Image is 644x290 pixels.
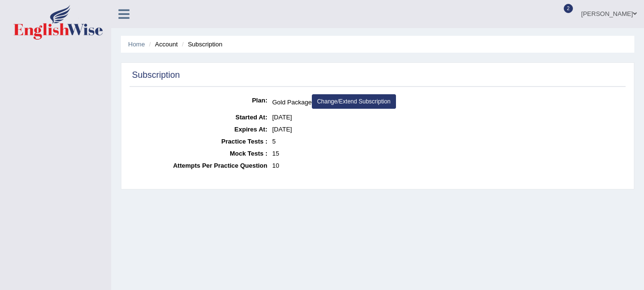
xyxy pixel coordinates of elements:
dd: 15 [272,147,623,159]
dt: Plan: [132,94,267,106]
dd: 5 [272,135,623,147]
dd: Gold Package [272,94,623,111]
li: Subscription [179,40,222,49]
dt: Practice Tests : [132,135,267,147]
h2: Subscription [132,71,180,80]
li: Account [146,40,177,49]
span: 2 [564,4,573,13]
a: Change/Extend Subscription [312,94,396,109]
dd: [DATE] [272,111,623,123]
dt: Mock Tests : [132,147,267,159]
dt: Started At: [132,111,267,123]
dd: [DATE] [272,123,623,135]
dt: Attempts Per Practice Question [132,159,267,172]
a: Home [128,41,145,48]
dd: 10 [272,159,623,172]
dt: Expires At: [132,123,267,135]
